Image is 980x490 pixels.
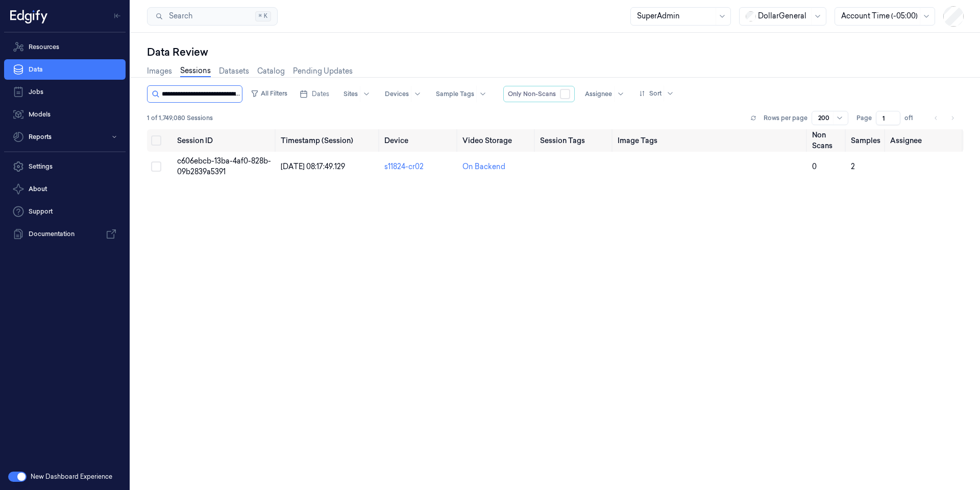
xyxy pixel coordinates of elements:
[808,129,847,152] th: Non Scans
[293,66,353,77] a: Pending Updates
[886,129,964,152] th: Assignee
[173,129,277,152] th: Session ID
[812,162,817,171] span: 0
[165,11,192,21] span: Search
[109,8,126,24] button: Toggle Navigation
[296,86,333,102] button: Dates
[904,113,921,123] span: of 1
[147,113,213,123] span: 1 of 1,749,080 Sessions
[462,161,505,172] a: On Backend
[4,224,126,244] a: Documentation
[4,156,126,177] a: Settings
[247,85,291,102] button: All Filters
[257,66,285,77] a: Catalog
[4,127,126,147] button: Reports
[380,129,458,152] th: Device
[929,111,960,125] nav: pagination
[151,135,161,146] button: Select all
[147,45,964,59] div: Data Review
[851,162,855,171] span: 2
[764,113,807,123] p: Rows per page
[147,7,278,26] button: Search⌘K
[219,66,249,77] a: Datasets
[458,129,536,152] th: Video Storage
[4,179,126,199] button: About
[147,66,172,77] a: Images
[4,37,126,57] a: Resources
[847,129,886,152] th: Samples
[856,113,872,123] span: Page
[384,162,424,171] a: s11824-cr02
[4,104,126,125] a: Models
[277,129,380,152] th: Timestamp (Session)
[180,65,211,77] a: Sessions
[4,201,126,222] a: Support
[508,89,556,99] span: Only Non-Scans
[4,82,126,102] a: Jobs
[4,59,126,80] a: Data
[312,89,329,99] span: Dates
[177,156,271,176] span: c606ebcb-13ba-4af0-828b-09b2839a5391
[614,129,808,152] th: Image Tags
[151,161,161,172] button: Select row
[281,162,345,171] span: [DATE] 08:17:49.129
[536,129,614,152] th: Session Tags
